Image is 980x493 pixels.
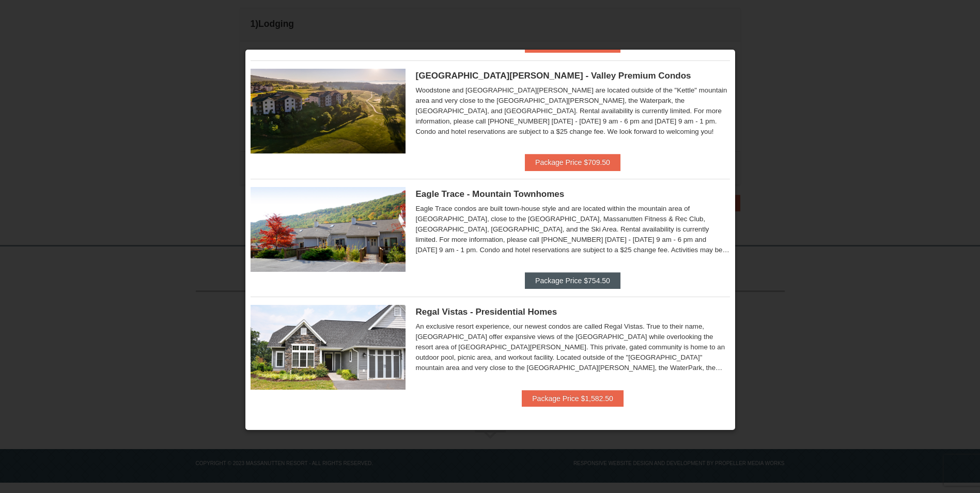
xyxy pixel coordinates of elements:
div: An exclusive resort experience, our newest condos are called Regal Vistas. True to their name, [G... [416,321,730,373]
img: 19218991-1-902409a9.jpg [251,305,406,390]
span: [GEOGRAPHIC_DATA][PERSON_NAME] - Valley Premium Condos [416,71,691,81]
button: Package Price $754.50 [525,272,620,289]
span: Eagle Trace - Mountain Townhomes [416,189,565,199]
button: Package Price $1,582.50 [522,390,623,407]
img: 19219041-4-ec11c166.jpg [251,69,406,153]
div: Woodstone and [GEOGRAPHIC_DATA][PERSON_NAME] are located outside of the "Kettle" mountain area an... [416,85,730,137]
span: Regal Vistas - Presidential Homes [416,307,557,317]
div: Eagle Trace condos are built town-house style and are located within the mountain area of [GEOGRA... [416,204,730,255]
img: 19218983-1-9b289e55.jpg [251,187,406,272]
button: Package Price $709.50 [525,154,620,171]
